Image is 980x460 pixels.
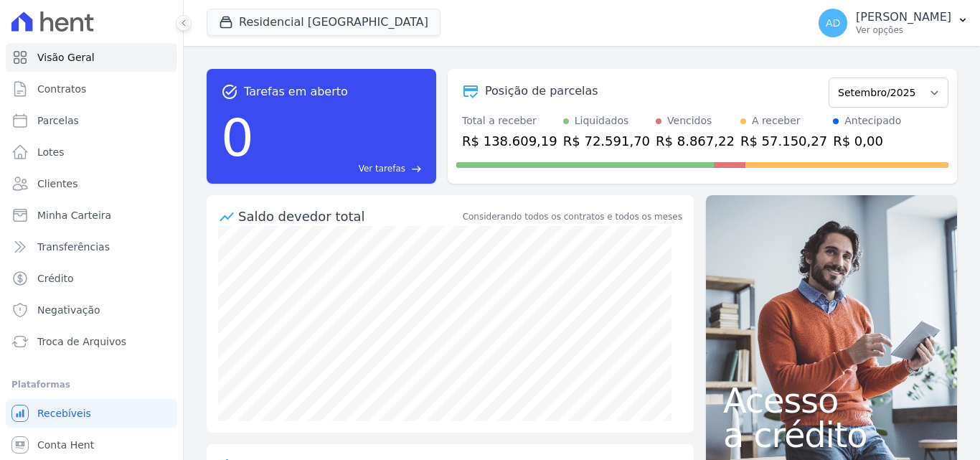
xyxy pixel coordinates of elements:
a: Minha Carteira [6,201,177,230]
span: Clientes [37,177,77,191]
a: Conta Hent [6,431,177,459]
div: Saldo devedor total [238,207,460,226]
div: R$ 72.591,70 [563,131,650,151]
span: Crédito [37,271,74,286]
a: Negativação [6,296,177,324]
div: A receber [752,113,801,128]
a: Contratos [6,75,177,103]
div: Antecipado [844,113,901,128]
span: Transferências [37,240,110,254]
span: Lotes [37,145,65,159]
div: Plataformas [11,376,171,393]
span: Conta Hent [37,438,94,452]
span: Ver tarefas [359,162,405,175]
span: east [411,164,422,174]
div: R$ 0,00 [833,131,901,151]
span: task_alt [221,83,238,100]
span: Tarefas em aberto [244,83,348,100]
div: R$ 138.609,19 [462,131,557,151]
span: a crédito [723,418,940,452]
div: Vencidos [667,113,712,128]
span: Visão Geral [37,50,95,65]
div: R$ 8.867,22 [656,131,735,151]
span: Negativação [37,303,100,317]
a: Troca de Arquivos [6,327,177,356]
span: Parcelas [37,113,79,128]
div: Posição de parcelas [485,83,598,100]
span: Acesso [723,383,940,418]
button: Residencial [GEOGRAPHIC_DATA] [207,9,440,36]
a: Clientes [6,169,177,198]
div: R$ 57.150,27 [740,131,827,151]
a: Transferências [6,233,177,261]
div: Considerando todos os contratos e todos os meses [463,210,682,223]
a: Crédito [6,264,177,293]
a: Parcelas [6,106,177,135]
span: AD [826,18,840,28]
a: Visão Geral [6,43,177,72]
p: Ver opções [856,24,951,36]
div: Total a receber [462,113,557,128]
a: Ver tarefas east [260,162,422,175]
span: Troca de Arquivos [37,334,126,349]
a: Lotes [6,138,177,166]
a: Recebíveis [6,399,177,428]
span: Minha Carteira [37,208,111,222]
span: Recebíveis [37,406,91,421]
span: Contratos [37,82,86,96]
div: 0 [221,100,254,175]
p: [PERSON_NAME] [856,10,951,24]
div: Liquidados [575,113,629,128]
button: AD [PERSON_NAME] Ver opções [807,3,980,43]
